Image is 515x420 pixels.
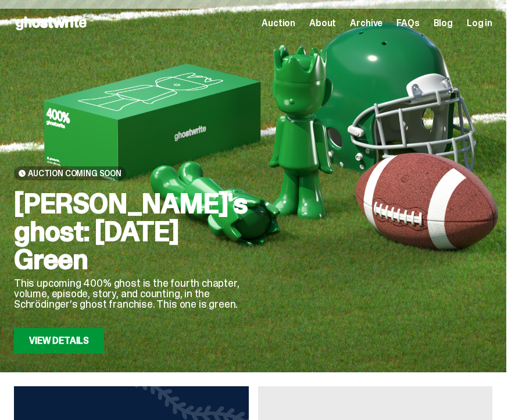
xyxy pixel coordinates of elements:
a: Log in [467,19,492,28]
a: Blog [434,19,453,28]
p: This upcoming 400% ghost is the fourth chapter, volume, episode, story, and counting, in the Schr... [14,278,248,309]
a: FAQs [396,19,419,28]
a: Auction [262,19,295,28]
span: Auction Coming Soon [28,169,121,178]
h2: [PERSON_NAME]'s ghost: [DATE] Green [14,190,248,273]
a: Archive [350,19,382,28]
a: About [309,19,336,28]
a: View Details [14,328,104,354]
